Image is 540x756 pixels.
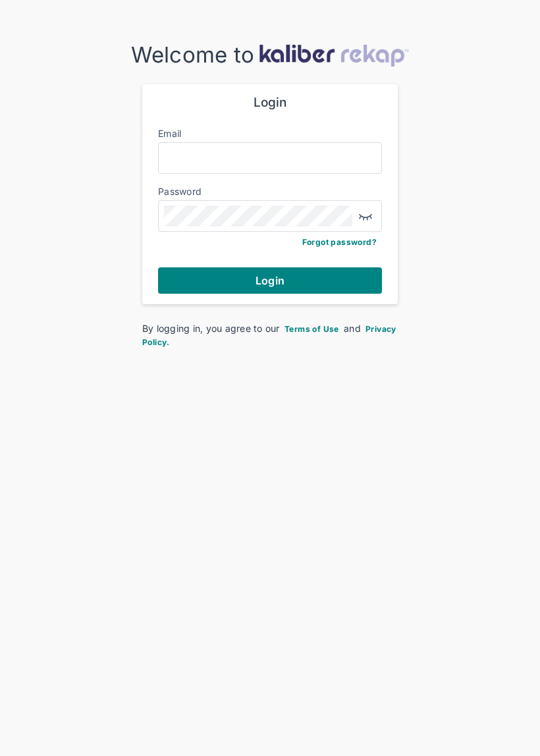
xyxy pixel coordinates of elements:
[142,322,398,348] div: By logging in, you agree to our and
[256,274,284,287] span: Login
[284,324,339,334] span: Terms of Use
[158,186,202,197] label: Password
[142,323,396,347] a: Privacy Policy.
[142,324,396,347] span: Privacy Policy.
[158,95,382,111] div: Login
[302,237,377,247] a: Forgot password?
[158,267,382,294] button: Login
[259,44,409,67] img: kaliber-logo
[358,208,373,224] img: eye-closed.fa43b6e4.svg
[283,323,341,334] a: Terms of Use
[158,128,181,139] label: Email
